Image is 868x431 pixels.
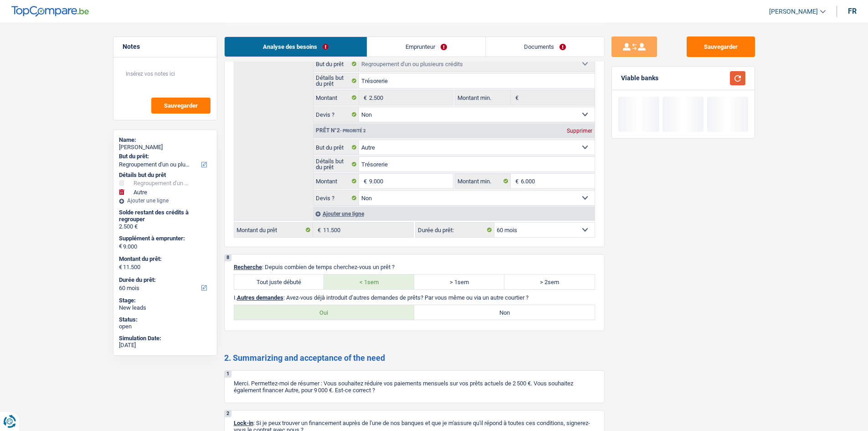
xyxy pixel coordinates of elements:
[234,264,262,270] span: Recherche
[225,410,231,417] div: 2
[762,4,826,19] a: [PERSON_NAME]
[234,223,313,237] label: Montant du prêt
[340,128,366,133] span: - Priorité 2
[119,342,211,349] div: [DATE]
[769,8,818,16] span: [PERSON_NAME]
[119,335,211,342] div: Simulation Date:
[313,90,360,105] label: Montant
[313,73,360,88] label: Détails but du prêt
[119,235,210,242] label: Supplément à emprunter:
[359,174,369,188] span: €
[119,209,211,223] div: Solde restant des crédits à regrouper
[119,136,211,144] div: Name:
[119,171,211,179] div: Détails but du prêt
[224,353,605,363] h2: 2. Summarizing and acceptance of the need
[313,174,360,188] label: Montant
[11,6,89,17] img: TopCompare Logo
[313,207,595,220] div: Ajouter une ligne
[119,223,211,230] div: 2.500 €
[504,275,595,289] label: > 2sem
[367,37,485,57] a: Emprunteur
[119,153,210,160] label: But du prêt:
[313,157,360,171] label: Détails but du prêt
[225,37,367,57] a: Analyse des besoins
[234,305,415,320] label: Oui
[313,107,360,122] label: Devis ?
[119,264,122,271] span: €
[486,37,604,57] a: Documents
[621,74,658,82] div: Viable banks
[313,57,360,71] label: But du prêt
[455,90,511,105] label: Montant min.
[119,243,122,250] span: €
[359,90,369,105] span: €
[313,191,360,205] label: Devis ?
[119,276,210,284] label: Durée du prêt:
[123,43,208,51] h5: Notes
[119,323,211,330] div: open
[234,275,324,289] label: Tout juste débuté
[234,264,595,270] p: : Depuis combien de temps cherchez-vous un prêt ?
[565,128,595,134] div: Supprimer
[414,305,595,320] label: Non
[119,316,211,323] div: Status:
[455,174,511,188] label: Montant min.
[848,7,857,16] div: fr
[151,98,211,114] button: Sauvegarder
[119,255,210,263] label: Montant du prêt:
[119,304,211,312] div: New leads
[225,371,231,378] div: 1
[324,275,414,289] label: < 1sem
[225,254,231,261] div: 8
[164,103,198,109] span: Sauvegarder
[237,294,283,301] span: Autres demandes
[313,140,360,155] label: But du prêt
[313,223,323,237] span: €
[234,294,595,301] p: I. : Avez-vous déjà introduit d’autres demandes de prêts? Par vous même ou via un autre courtier ?
[511,174,521,188] span: €
[687,36,755,57] button: Sauvegarder
[119,297,211,304] div: Stage:
[119,197,211,204] div: Ajouter une ligne
[511,90,521,105] span: €
[414,275,504,289] label: > 1sem
[313,128,368,134] div: Prêt n°2
[234,420,253,426] span: Lock-in
[234,380,595,394] p: Merci. Permettez-moi de résumer : Vous souhaitez réduire vos paiements mensuels sur vos prêts act...
[119,144,211,151] div: [PERSON_NAME]
[416,223,494,237] label: Durée du prêt:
